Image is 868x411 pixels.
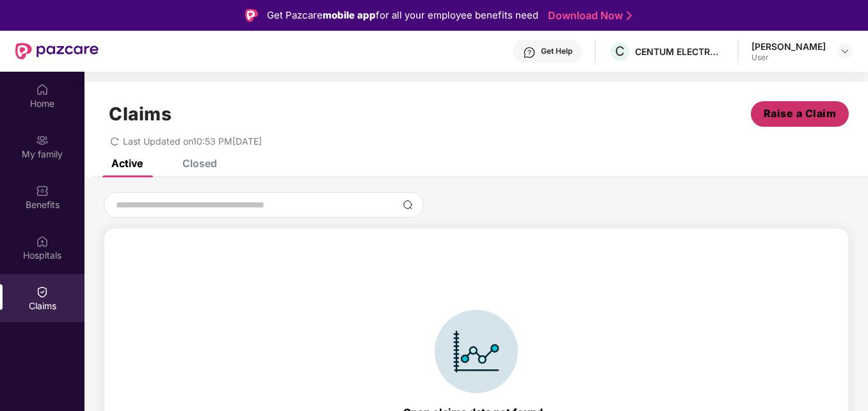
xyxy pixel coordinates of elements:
[627,9,632,22] img: Stroke
[109,103,172,125] h1: Claims
[123,136,262,147] span: Last Updated on 10:53 PM[DATE]
[615,44,625,59] span: C
[764,106,837,122] span: Raise a Claim
[182,157,217,170] div: Closed
[36,286,49,298] img: svg+xml;base64,PHN2ZyBpZD0iQ2xhaW0iIHhtbG5zPSJodHRwOi8vd3d3LnczLm9yZy8yMDAwL3N2ZyIgd2lkdGg9IjIwIi...
[36,134,49,147] img: svg+xml;base64,PHN2ZyB3aWR0aD0iMjAiIGhlaWdodD0iMjAiIHZpZXdCb3g9IjAgMCAyMCAyMCIgZmlsbD0ibm9uZSIgeG...
[840,46,850,56] img: svg+xml;base64,PHN2ZyBpZD0iRHJvcGRvd24tMzJ4MzIiIHhtbG5zPSJodHRwOi8vd3d3LnczLm9yZy8yMDAwL3N2ZyIgd2...
[15,43,99,60] img: New Pazcare Logo
[751,101,849,127] button: Raise a Claim
[36,235,49,248] img: svg+xml;base64,PHN2ZyBpZD0iSG9zcGl0YWxzIiB4bWxucz0iaHR0cDovL3d3dy53My5vcmcvMjAwMC9zdmciIHdpZHRoPS...
[548,9,628,22] a: Download Now
[110,136,119,147] span: redo
[36,83,49,96] img: svg+xml;base64,PHN2ZyBpZD0iSG9tZSIgeG1sbnM9Imh0dHA6Ly93d3cudzMub3JnLzIwMDAvc3ZnIiB3aWR0aD0iMjAiIG...
[111,157,143,170] div: Active
[635,45,725,58] div: CENTUM ELECTRONICS LIMITED
[751,52,826,63] div: User
[267,8,538,23] div: Get Pazcare for all your employee benefits need
[751,40,826,52] div: [PERSON_NAME]
[541,46,572,56] div: Get Help
[245,9,258,22] img: Logo
[323,9,376,21] strong: mobile app
[36,184,49,197] img: svg+xml;base64,PHN2ZyBpZD0iQmVuZWZpdHMiIHhtbG5zPSJodHRwOi8vd3d3LnczLm9yZy8yMDAwL3N2ZyIgd2lkdGg9Ij...
[435,310,518,393] img: svg+xml;base64,PHN2ZyBpZD0iSWNvbl9DbGFpbSIgZGF0YS1uYW1lPSJJY29uIENsYWltIiB4bWxucz0iaHR0cDovL3d3dy...
[403,200,413,210] img: svg+xml;base64,PHN2ZyBpZD0iU2VhcmNoLTMyeDMyIiB4bWxucz0iaHR0cDovL3d3dy53My5vcmcvMjAwMC9zdmciIHdpZH...
[523,46,536,59] img: svg+xml;base64,PHN2ZyBpZD0iSGVscC0zMngzMiIgeG1sbnM9Imh0dHA6Ly93d3cudzMub3JnLzIwMDAvc3ZnIiB3aWR0aD...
